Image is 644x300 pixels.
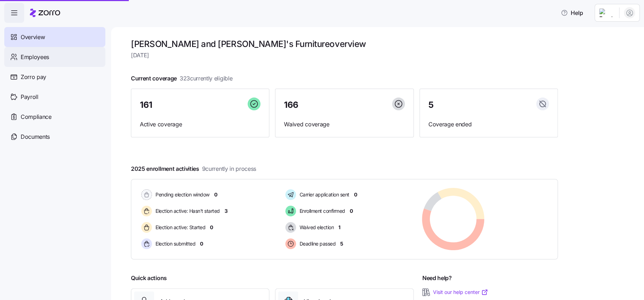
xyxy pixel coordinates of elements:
[200,240,203,247] span: 0
[422,274,452,283] span: Need help?
[214,191,217,198] span: 0
[180,74,232,83] span: 323 currently eligible
[21,53,49,62] span: Employees
[297,240,336,247] span: Deadline passed
[350,207,353,215] span: 0
[21,112,52,121] span: Compliance
[428,101,434,109] span: 5
[338,224,341,231] span: 1
[21,132,50,141] span: Documents
[4,87,105,107] a: Payroll
[140,120,260,129] span: Active coverage
[284,101,299,109] span: 166
[153,240,195,247] span: Election submitted
[153,207,220,215] span: Election active: Hasn't started
[131,38,558,49] h1: [PERSON_NAME] and [PERSON_NAME]'s Furniture overview
[131,51,558,60] span: [DATE]
[225,207,228,215] span: 3
[4,127,105,147] a: Documents
[4,47,105,67] a: Employees
[21,93,38,101] span: Payroll
[561,9,583,17] span: Help
[131,74,232,83] span: Current coverage
[4,27,105,47] a: Overview
[153,224,205,231] span: Election active: Started
[202,164,256,173] span: 9 currently in process
[297,191,349,198] span: Carrier application sent
[21,73,46,81] span: Zorro pay
[153,191,210,198] span: Pending election window
[131,274,167,283] span: Quick actions
[340,240,343,247] span: 5
[555,6,589,20] button: Help
[297,224,334,231] span: Waived election
[428,120,549,129] span: Coverage ended
[4,107,105,127] a: Compliance
[433,289,488,296] a: Visit our help center
[21,33,45,42] span: Overview
[140,101,152,109] span: 161
[210,224,213,231] span: 0
[4,67,105,87] a: Zorro pay
[354,191,357,198] span: 0
[599,9,613,17] img: Employer logo
[297,207,345,215] span: Enrollment confirmed
[131,164,256,173] span: 2025 enrollment activities
[284,120,405,129] span: Waived coverage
